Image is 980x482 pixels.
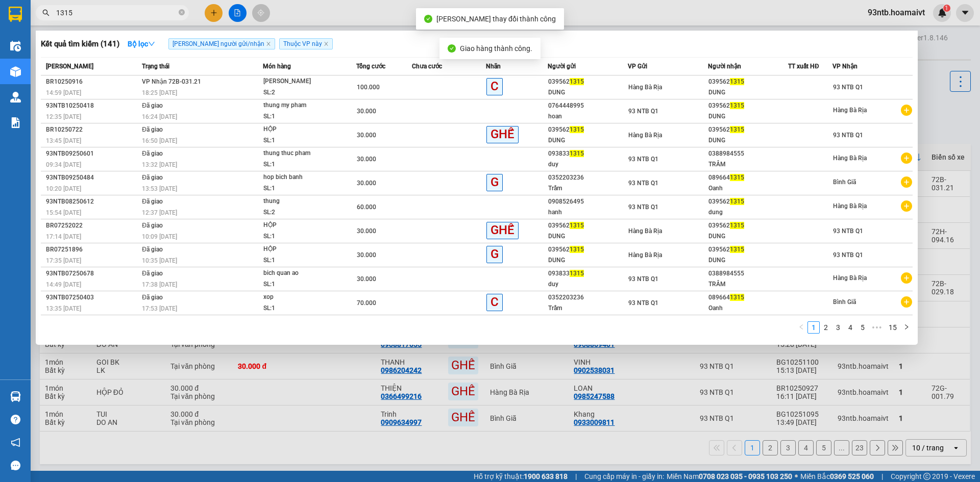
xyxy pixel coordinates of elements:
span: Hàng Bà Rịa [833,155,867,162]
div: SL: 1 [263,159,340,170]
span: 17:38 [DATE] [142,281,177,288]
span: 1315 [730,294,744,301]
div: duy [548,159,627,170]
span: 93 NTB Q1 [628,180,658,187]
span: Đã giao [142,294,163,301]
div: BR10250916 [46,77,139,87]
span: 30.000 [357,108,376,115]
div: 93NTB09250601 [46,148,139,159]
span: G [486,174,503,191]
span: 1315 [570,78,584,85]
span: down [148,40,155,47]
div: 093833 [548,268,627,279]
a: 15 [886,322,900,333]
span: 13:45 [DATE] [46,137,81,144]
div: 0352203236 [548,172,627,183]
span: 09:34 [DATE] [46,161,81,168]
button: right [900,321,913,334]
div: SL: 2 [263,207,340,218]
span: 16:50 [DATE] [142,137,177,144]
h3: Kết quả tìm kiếm ( 141 ) [41,39,119,49]
div: Trầm [548,183,627,194]
span: 12:35 [DATE] [46,113,81,120]
span: Trạng thái [142,63,169,70]
span: 1315 [730,246,744,253]
span: plus-circle [901,296,912,308]
div: SL: 1 [263,231,340,242]
span: Đã giao [142,198,163,205]
span: 1315 [570,222,584,229]
div: 039562 [548,220,627,231]
span: 1315 [730,102,744,109]
div: duy [548,279,627,290]
a: 3 [832,322,844,333]
span: Đã giao [142,174,163,181]
span: 60.000 [357,204,376,211]
div: 93NTB08250612 [46,196,139,207]
span: Bình Giã [833,179,856,186]
div: xop [263,292,340,303]
li: 4 [844,321,856,334]
span: Hàng Bà Rịa [628,227,662,235]
span: 14:59 [DATE] [46,89,81,96]
span: 93 NTB Q1 [628,108,658,115]
div: hoan [548,111,627,122]
span: close-circle [179,8,185,18]
span: 17:53 [DATE] [142,305,177,312]
button: left [795,321,807,334]
a: 4 [845,322,856,333]
span: Nhãn [486,63,501,70]
span: Hàng Bà Rịa [628,251,662,259]
span: G [486,246,503,263]
span: Đã giao [142,150,163,157]
span: 13:53 [DATE] [142,185,177,192]
div: SL: 2 [263,87,340,98]
div: 089664 [708,292,788,303]
span: Bình Giã [833,298,856,306]
div: SL: 1 [263,135,340,146]
div: 089664 [708,172,788,183]
div: 039562 [708,244,788,255]
li: 1 [807,321,820,334]
div: 0352203236 [548,292,627,303]
img: warehouse-icon [10,41,21,52]
div: dung [708,207,788,218]
span: GHẾ [486,126,519,143]
span: 16:24 [DATE] [142,113,177,120]
img: solution-icon [10,117,21,128]
span: 1315 [570,150,584,157]
span: 70.000 [357,299,376,307]
div: 0908526495 [548,196,627,207]
span: Hàng Bà Rịa [628,132,662,139]
div: thung [263,196,340,207]
span: Hàng Bà Rịa [833,202,867,210]
span: check-circle [424,15,432,23]
div: HỘP [263,220,340,231]
div: DUNG [708,231,788,242]
div: DUNG [708,255,788,266]
li: Next 5 Pages [869,321,885,334]
li: 5 [856,321,869,334]
span: Đã giao [142,222,163,229]
div: 0764448995 [548,100,627,111]
div: 93NTB09250484 [46,172,139,183]
span: TT xuất HĐ [788,63,819,70]
div: DUNG [708,135,788,146]
div: 039562 [708,196,788,207]
span: Hàng Bà Rịa [833,274,867,282]
div: TRÂM [708,279,788,290]
span: 30.000 [357,132,376,139]
a: 5 [857,322,868,333]
span: Món hàng [263,63,291,70]
span: 30.000 [357,275,376,283]
span: 93 NTB Q1 [833,84,863,91]
span: 13:32 [DATE] [142,161,177,168]
span: 1315 [730,174,744,181]
span: VP Nhận [832,63,857,70]
span: Tổng cước [356,63,385,70]
span: 93 NTB Q1 [628,299,658,307]
div: 039562 [708,100,788,111]
span: close [266,41,271,46]
span: 1315 [570,270,584,277]
input: Tìm tên, số ĐT hoặc mã đơn [56,7,177,18]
